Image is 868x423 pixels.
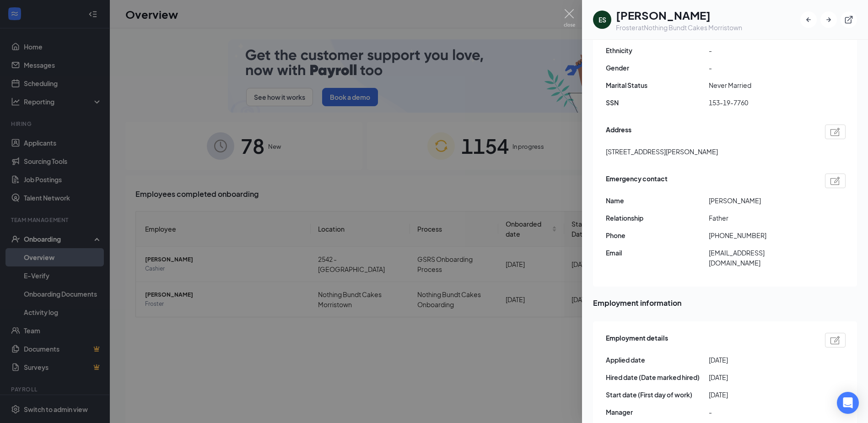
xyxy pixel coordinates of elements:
[606,390,709,400] span: Start date (First day of work)
[709,355,812,365] span: [DATE]
[598,15,606,24] div: ES
[606,146,718,157] span: [STREET_ADDRESS][PERSON_NAME]
[709,390,812,400] span: [DATE]
[606,407,709,417] span: Manager
[593,297,857,309] span: Employment information
[844,15,853,24] svg: ExternalLink
[709,372,812,382] span: [DATE]
[800,11,817,28] button: ArrowLeftNew
[709,230,812,240] span: [PHONE_NUMBER]
[841,11,857,28] button: ExternalLink
[709,63,812,73] span: -
[709,98,812,108] span: 153-19-7760
[709,45,812,55] span: -
[606,195,709,206] span: Name
[606,230,709,240] span: Phone
[606,248,709,258] span: Email
[616,7,742,23] h1: [PERSON_NAME]
[606,80,709,90] span: Marital Status
[709,213,812,223] span: Father
[616,23,742,32] div: Froster at Nothing Bundt Cakes Morristown
[606,98,709,108] span: SSN
[606,125,631,139] span: Address
[606,63,709,73] span: Gender
[804,15,813,24] svg: ArrowLeftNew
[820,11,837,28] button: ArrowRight
[606,333,668,347] span: Employment details
[606,213,709,223] span: Relationship
[709,80,812,90] span: Never Married
[606,355,709,365] span: Applied date
[606,372,709,382] span: Hired date (Date marked hired)
[606,45,709,55] span: Ethnicity
[709,195,812,206] span: [PERSON_NAME]
[606,174,668,188] span: Emergency contact
[709,407,812,417] span: -
[709,248,812,268] span: [EMAIL_ADDRESS][DOMAIN_NAME]
[837,392,859,414] div: Open Intercom Messenger
[824,15,833,24] svg: ArrowRight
